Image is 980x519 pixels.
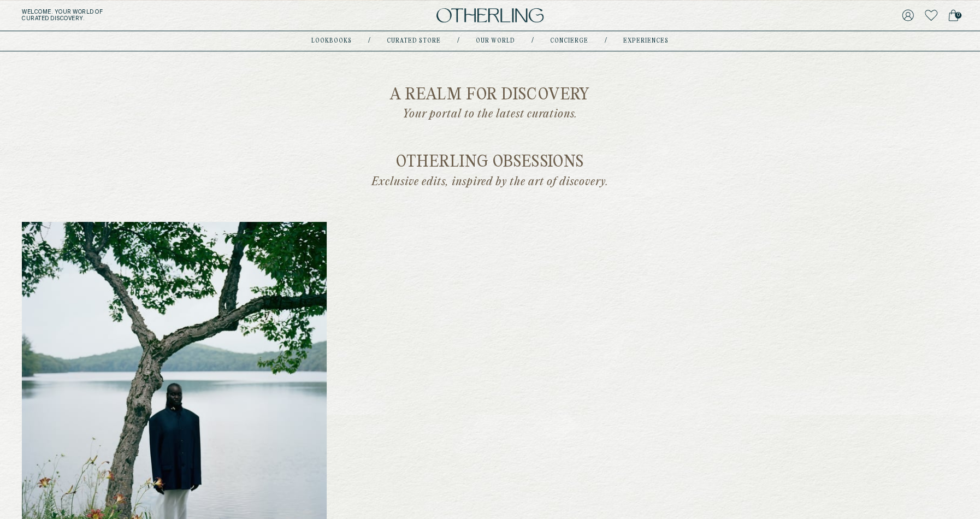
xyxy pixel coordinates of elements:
a: experiences [623,38,669,44]
div: / [605,37,607,45]
h2: otherling obsessions [31,154,949,171]
a: Curated store [387,38,441,44]
div: / [368,37,370,45]
div: / [457,37,459,45]
span: 0 [955,12,961,19]
a: concierge [550,38,588,44]
img: logo [436,8,544,23]
a: lookbooks [311,38,352,44]
p: Exclusive edits, inspired by the art of discovery. [345,175,635,189]
a: 0 [948,8,958,23]
p: Your portal to the latest curations. [345,107,635,121]
h2: a realm for discovery [31,87,949,104]
div: / [532,37,534,45]
h5: Welcome . Your world of curated discovery. [22,9,303,22]
a: Our world [476,38,515,44]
